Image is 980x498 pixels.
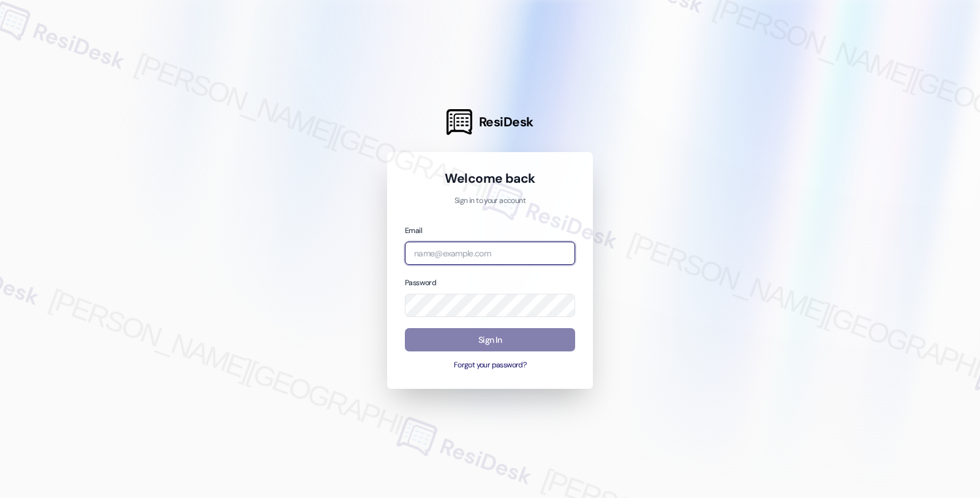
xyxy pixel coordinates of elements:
input: name@example.com [405,242,575,266]
label: Password [405,278,436,288]
button: Forgot your password? [405,360,575,371]
img: ResiDesk Logo [447,109,472,135]
span: ResiDesk [479,113,533,131]
p: Sign in to your account [405,196,575,207]
label: Email [405,226,422,236]
button: Sign In [405,328,575,352]
h1: Welcome back [405,170,575,187]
